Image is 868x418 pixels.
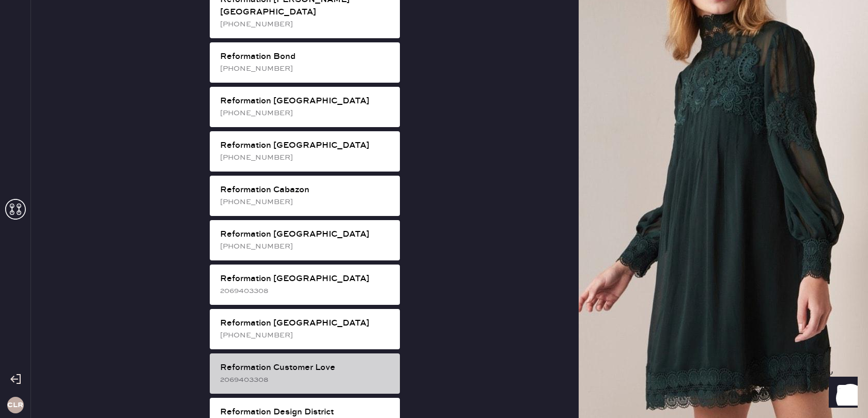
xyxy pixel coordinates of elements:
div: Reformation [GEOGRAPHIC_DATA] [220,317,392,330]
div: [PHONE_NUMBER] [220,196,392,208]
div: [PHONE_NUMBER] [220,63,392,74]
div: Reformation Cabazon [220,184,392,196]
div: Reformation [GEOGRAPHIC_DATA] [220,140,392,152]
div: Reformation [GEOGRAPHIC_DATA] [220,95,392,107]
div: 2069403308 [220,285,392,297]
div: [PHONE_NUMBER] [220,107,392,119]
iframe: Front Chat [819,371,863,416]
div: [PHONE_NUMBER] [220,241,392,252]
h3: CLR [7,401,23,409]
div: Reformation Bond [220,51,392,63]
div: Reformation [GEOGRAPHIC_DATA] [220,228,392,241]
div: 2069403308 [220,374,392,385]
div: [PHONE_NUMBER] [220,152,392,163]
div: Reformation [GEOGRAPHIC_DATA] [220,273,392,285]
div: [PHONE_NUMBER] [220,19,392,30]
div: [PHONE_NUMBER] [220,330,392,341]
div: Reformation Customer Love [220,362,392,374]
